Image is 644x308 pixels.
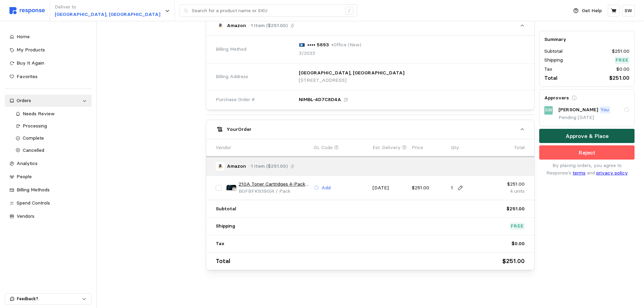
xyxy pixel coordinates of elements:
button: Get Help [569,4,606,17]
p: Total [216,256,230,266]
p: Amazon [227,163,246,170]
a: terms [573,170,586,176]
button: Approve & Place [539,129,635,143]
p: You [600,106,609,114]
p: 1 [451,184,453,192]
span: Purchase Order # [216,96,255,103]
p: • Office (New) [331,41,361,49]
p: Est. Delivery [373,144,401,151]
span: Complete [23,135,44,141]
button: Reject [539,146,635,160]
span: Billing Address [216,73,248,80]
h5: Summary [544,36,629,43]
p: [DATE] [373,184,407,192]
p: · 1 Item ($251.00) [248,22,288,29]
p: 3/2033 [299,50,315,57]
button: Add [314,184,331,192]
a: Favorites [5,71,92,83]
p: Add [321,184,331,192]
span: Vendors [17,213,34,219]
span: Needs Review [23,111,55,117]
img: svg%3e [299,43,305,47]
p: Free [616,57,628,64]
span: People [17,173,32,180]
span: Favorites [17,73,38,79]
p: Approve & Place [566,132,609,140]
a: Billing Methods [5,184,92,196]
button: YourOrder [206,120,534,139]
div: Orders [17,97,80,104]
p: Free [511,222,524,230]
span: My Products [17,47,45,53]
p: $0.00 [616,66,629,73]
p: Qty [451,144,459,151]
p: Get Help [582,7,602,15]
a: privacy policy [596,170,628,176]
span: | 4 / Pack [270,188,290,194]
a: Processing [11,120,92,132]
div: YourOrder [206,139,534,270]
p: $251.00 [506,205,525,213]
p: Tax [544,66,552,73]
a: People [5,171,92,183]
a: Buy It Again [5,57,92,69]
p: Deliver to [55,3,160,11]
p: Tax [216,240,224,247]
p: SW [545,107,552,114]
a: Home [5,31,92,43]
a: Cancelled [11,144,92,157]
p: Price [412,144,423,151]
span: Spend Controls [17,200,50,206]
span: B0FBFK939G [239,188,270,194]
span: Home [17,33,30,40]
a: Spend Controls [5,197,92,209]
p: NIMBL-4D7C8D4A [299,96,341,103]
p: $251.00 [502,256,525,266]
p: By placing orders, you agree to Response's and [539,162,635,177]
p: Shipping [216,222,235,230]
span: Buy It Again [17,60,44,66]
p: Total [514,144,525,151]
p: $251.00 [490,181,525,188]
p: SW [624,7,632,15]
button: Amazon· 1 Item ($251.00) [206,16,534,35]
span: Billing Methods [17,187,50,193]
a: 210A Toner Cartridges 4-Pack Set | Compatible for 210A W2100A 210X High Yield W2100X for Color La... [239,181,309,188]
a: My Products [5,44,92,56]
p: [GEOGRAPHIC_DATA], [GEOGRAPHIC_DATA] [299,69,404,77]
p: •••• 5893 [307,41,329,49]
p: Reject [579,148,595,157]
p: Shipping [544,57,563,64]
img: svg%3e [9,7,45,14]
p: Vendor [216,144,231,151]
a: Orders [5,95,92,107]
h5: Approvers [544,95,569,102]
span: Cancelled [23,147,44,153]
span: Analytics [17,160,38,166]
span: Billing Method [216,46,246,53]
p: Subtotal [216,205,236,213]
a: Analytics [5,158,92,170]
p: Total [544,74,557,82]
input: Search for a product name or SKU [192,5,341,17]
div: / [345,7,353,15]
h5: Your Order [226,126,252,133]
p: $0.00 [511,240,525,247]
p: $251.00 [612,48,629,55]
img: 61kjEblzk8L._AC_SX466_.jpg [226,183,236,193]
button: Feedback? [5,293,91,304]
p: $251.00 [412,184,446,192]
p: GL Code [314,144,333,151]
a: Needs Review [11,108,92,120]
a: Vendors [5,210,92,222]
p: Feedback? [17,296,82,302]
p: $251.00 [609,74,629,82]
p: Amazon [227,22,246,29]
div: Amazon· 1 Item ($251.00) [206,35,534,110]
a: Complete [11,132,92,144]
p: [PERSON_NAME] [558,106,598,114]
button: SW [622,5,635,17]
p: 4 units [490,188,525,195]
p: [STREET_ADDRESS] [299,77,404,84]
p: · 1 Item ($251.00) [248,163,288,170]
